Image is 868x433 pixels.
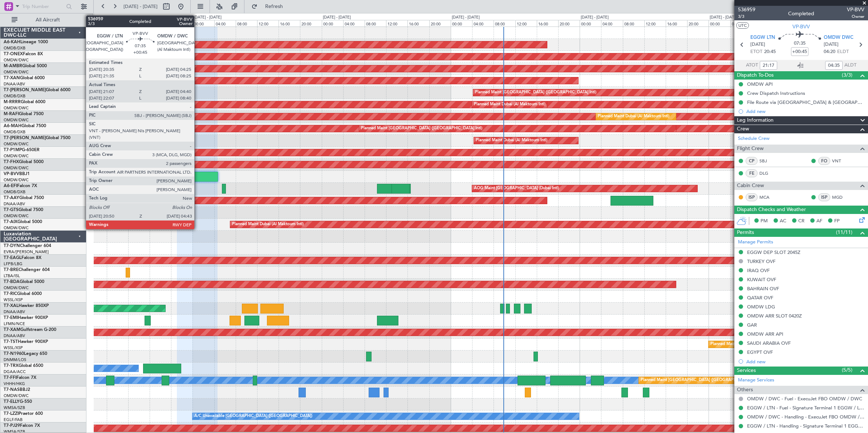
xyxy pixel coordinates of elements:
div: [DATE] - [DATE] [452,15,480,21]
div: FE [746,169,758,177]
span: A6-EFI [4,184,17,188]
a: T7-XANGlobal 6000 [4,76,45,80]
div: 04:00 [214,20,236,27]
a: T7-NASBBJ2 [4,388,30,392]
div: 04:00 [472,20,494,27]
div: Planned Maint [GEOGRAPHIC_DATA] ([GEOGRAPHIC_DATA] Intl) [361,123,482,134]
span: T7-EMI [4,316,18,320]
div: 20:00 [429,20,451,27]
span: VP-BVV [847,6,864,13]
div: KUWAIT OVF [747,276,776,283]
span: T7-NAS [4,388,20,392]
div: 08:00 [365,20,386,27]
div: QATAR OVF [747,295,773,301]
span: T7-BRE [4,268,19,272]
a: OMDB/DXB [4,45,25,51]
span: Others [737,386,753,394]
a: T7-TRXGlobal 6500 [4,364,43,368]
div: A/C Unavailable [GEOGRAPHIC_DATA] ([GEOGRAPHIC_DATA]) [194,411,312,422]
span: (11/11) [836,228,852,236]
a: T7-TSTHawker 900XP [4,340,48,344]
input: Trip Number [22,1,64,12]
span: All Aircraft [19,17,77,23]
span: ELDT [837,48,849,56]
div: 12:00 [515,20,537,27]
a: T7-P1MPG-650ER [4,148,40,152]
div: Planned Maint Dubai (Al Maktoum Intl) [476,135,547,146]
a: OMDW/DWC [4,285,29,291]
span: ETOT [750,48,762,56]
span: T7-XAN [4,76,20,80]
a: OMDW/DWC [4,393,29,398]
a: OMDW/DWC [4,225,29,231]
div: 04:00 [601,20,622,27]
div: 20:00 [300,20,321,27]
a: T7-GTSGlobal 7500 [4,208,43,212]
span: T7-TST [4,340,18,344]
span: 20:45 [764,48,776,56]
a: T7-BDAGlobal 5000 [4,280,44,284]
div: GAR [747,322,757,328]
a: T7-AIXGlobal 5000 [4,220,42,224]
a: MCA [759,194,776,201]
span: 3/3 [738,13,755,20]
div: [DATE] - [DATE] [323,15,351,21]
span: T7-AAY [4,196,19,200]
button: UTC [736,22,749,29]
div: 00:00 [192,20,214,27]
button: All Aircraft [8,14,79,26]
span: T7-FHX [4,160,19,164]
a: M-RAFIGlobal 7500 [4,112,44,116]
span: T7-PJ29 [4,424,20,428]
div: [DATE] - [DATE] [710,15,738,21]
div: Add new [746,359,864,365]
span: Dispatch To-Dos [737,71,774,80]
span: 04:20 [824,48,835,56]
span: 536959 [738,6,755,13]
a: OMDW/DWC [4,213,29,219]
a: A6-EFIFalcon 7X [4,184,37,188]
span: [DATE] - [DATE] [123,3,158,10]
a: T7-XALHawker 850XP [4,304,49,308]
span: T7-XAL [4,304,19,308]
span: AF [816,218,822,225]
span: Crew [737,125,749,133]
a: T7-XAMGulfstream G-200 [4,328,56,332]
span: CR [798,218,804,225]
span: VP-BVV [4,172,19,176]
input: --:-- [825,61,843,70]
a: T7-N1960Legacy 650 [4,352,47,356]
div: Planned Maint [GEOGRAPHIC_DATA] ([GEOGRAPHIC_DATA]) [641,375,755,386]
div: 08:00 [494,20,515,27]
a: OMDW/DWC [4,57,29,63]
a: SBJ [759,158,776,164]
a: OMDW / DWC - Fuel - ExecuJet FBO OMDW / DWC [747,396,862,402]
span: A6-MAH [4,124,21,128]
span: AC [780,218,786,225]
span: T7-TRX [4,364,19,368]
div: 00:00 [709,20,730,27]
a: LTBA/ISL [4,273,20,279]
div: OMDW ARR API [747,331,783,337]
div: 00:00 [580,20,601,27]
div: OMDW ARR SLOT 0420Z [747,313,802,319]
span: (5/5) [842,366,852,374]
div: 12:00 [644,20,666,27]
span: Owner [847,13,864,20]
span: T7-P1MP [4,148,22,152]
a: OMDW/DWC [4,165,29,171]
span: T7-GTS [4,208,19,212]
a: WSSL/XSP [4,297,23,303]
div: [DATE] - [DATE] [95,15,123,21]
a: T7-FHXGlobal 5000 [4,160,44,164]
span: A6-KAH [4,40,20,44]
div: 12:00 [257,20,279,27]
a: M-AMBRGlobal 5000 [4,64,47,68]
a: T7-FFIFalcon 7X [4,376,36,380]
a: DNMM/LOS [4,357,26,363]
a: OMDW/DWC [4,69,29,75]
span: PM [760,218,768,225]
span: EGGW LTN [750,34,775,41]
span: T7-RIC [4,292,17,296]
div: OMDW LDG [747,304,775,310]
